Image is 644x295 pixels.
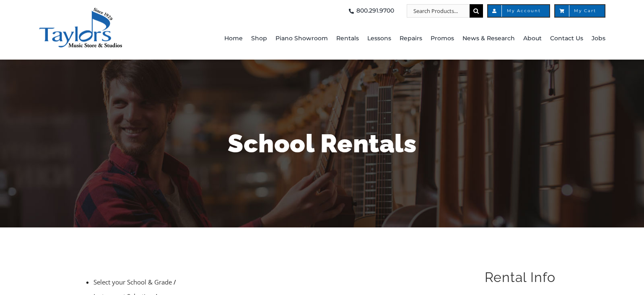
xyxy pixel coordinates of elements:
[251,32,267,45] span: Shop
[77,126,567,161] h1: School Rentals
[336,18,359,60] a: Rentals
[80,264,461,287] p: Please consult your teacher for correct sizing. The suggestions provided below are to be used as ...
[186,4,605,18] nav: Top Right
[407,4,470,18] input: Search Products...
[275,18,328,60] a: Piano Showroom
[356,4,394,18] span: 800.291.9700
[87,244,165,252] a: Select your School & Grade
[186,18,605,60] nav: Main Menu
[523,18,542,60] a: About
[251,18,267,60] a: Shop
[470,4,483,18] input: Search
[275,32,328,45] span: Piano Showroom
[336,32,359,45] span: Rentals
[523,32,542,45] span: About
[563,9,596,13] span: My Cart
[245,243,304,253] li: Books & Accessories
[487,4,550,18] a: My Account
[400,32,422,45] span: Repairs
[431,18,454,60] a: Promos
[346,4,394,18] a: 800.291.9700
[554,4,605,18] a: My Cart
[224,18,243,60] a: Home
[224,32,243,45] span: Home
[462,18,515,60] a: News & Research
[367,32,391,45] span: Lessons
[550,32,583,45] span: Contact Us
[550,18,583,60] a: Contact Us
[592,18,605,60] a: Jobs
[431,32,454,45] span: Promos
[485,238,566,253] h2: Rental Info
[489,259,554,271] li: School/District
[462,32,515,45] span: News & Research
[400,18,422,60] a: Repairs
[236,244,243,252] span: /
[496,9,541,13] span: My Account
[592,32,605,45] span: Jobs
[167,244,174,252] span: /
[175,244,235,252] a: Instrument Selection
[39,6,122,15] a: taylors-music-store-west-chester
[367,18,391,60] a: Lessons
